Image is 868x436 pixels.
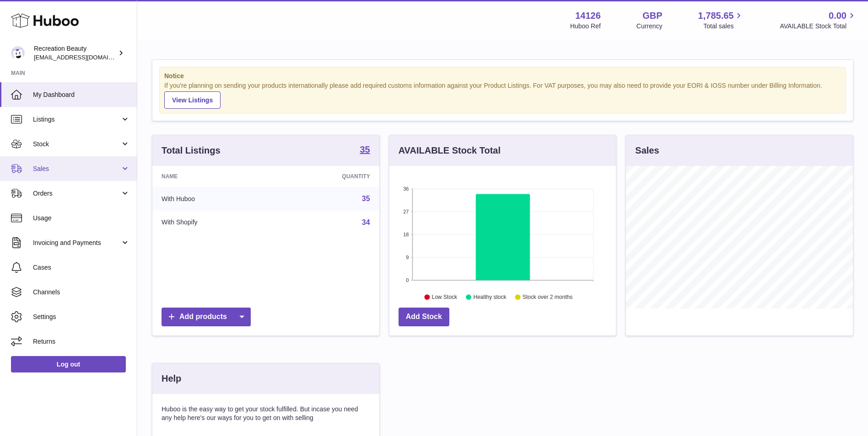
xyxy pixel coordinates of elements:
[403,232,409,237] text: 18
[33,239,120,247] span: Invoicing and Payments
[406,277,409,283] text: 0
[406,255,409,260] text: 9
[523,294,572,300] text: Stock over 2 months
[33,263,130,272] span: Cases
[275,166,379,187] th: Quantity
[162,144,221,157] h3: Total Listings
[360,145,370,154] strong: 35
[152,211,275,234] td: With Shopify
[570,22,601,31] div: Huboo Ref
[403,186,409,191] text: 36
[403,209,409,214] text: 27
[152,166,275,187] th: Name
[11,46,25,60] img: customercare@recreationbeauty.com
[399,308,449,326] a: Add Stock
[635,144,659,157] h3: Sales
[33,313,130,321] span: Settings
[780,10,857,31] a: 0.00 AVAILABLE Stock Total
[829,10,846,22] span: 0.00
[575,10,601,22] strong: 14126
[34,53,135,61] span: [EMAIL_ADDRESS][DOMAIN_NAME]
[152,187,275,211] td: With Huboo
[636,22,663,31] div: Currency
[33,90,130,99] span: My Dashboard
[362,195,370,202] a: 35
[33,189,120,198] span: Orders
[780,22,857,31] span: AVAILABLE Stock Total
[33,165,120,173] span: Sales
[703,22,744,31] span: Total sales
[11,356,126,372] a: Log out
[698,10,734,22] span: 1,785.65
[642,10,662,22] strong: GBP
[33,214,130,223] span: Usage
[34,44,116,62] div: Recreation Beauty
[33,288,130,297] span: Channels
[360,145,370,156] a: 35
[33,115,120,124] span: Listings
[164,91,221,109] a: View Listings
[698,10,744,31] a: 1,785.65 Total sales
[164,72,841,80] strong: Notice
[362,218,370,226] a: 34
[164,81,841,109] div: If you're planning on sending your products internationally please add required customs informati...
[399,144,501,157] h3: AVAILABLE Stock Total
[33,140,120,149] span: Stock
[162,308,251,326] a: Add products
[473,294,507,300] text: Healthy stock
[33,337,130,346] span: Returns
[432,294,458,300] text: Low Stock
[162,405,370,422] p: Huboo is the easy way to get your stock fulfilled. But incase you need any help here's our ways f...
[162,372,181,385] h3: Help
